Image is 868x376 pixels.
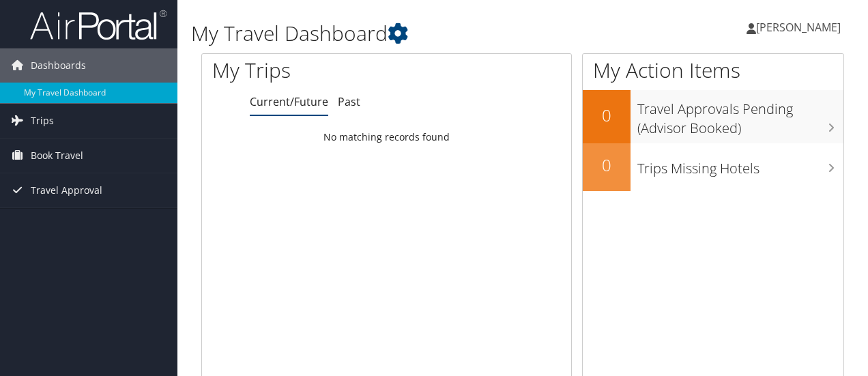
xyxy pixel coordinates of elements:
span: [PERSON_NAME] [756,20,841,35]
span: Trips [31,104,54,138]
img: airportal-logo.png [30,9,167,41]
td: No matching records found [202,125,571,149]
a: Current/Future [250,94,328,109]
span: Book Travel [31,139,83,173]
h1: My Travel Dashboard [191,19,633,48]
span: Dashboards [31,48,86,83]
h1: My Trips [212,56,407,85]
a: Past [338,94,360,109]
h2: 0 [583,104,631,127]
h2: 0 [583,154,631,177]
a: 0Trips Missing Hotels [583,143,843,191]
h3: Travel Approvals Pending (Advisor Booked) [637,93,843,138]
h1: My Action Items [583,56,843,85]
h3: Trips Missing Hotels [637,152,843,178]
a: 0Travel Approvals Pending (Advisor Booked) [583,90,843,143]
span: Travel Approval [31,173,102,207]
a: [PERSON_NAME] [747,7,854,48]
